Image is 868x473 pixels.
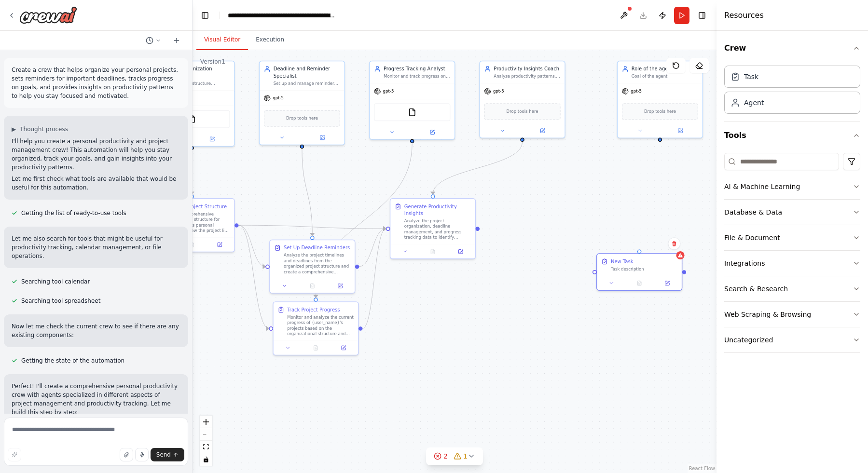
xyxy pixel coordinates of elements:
[301,344,330,352] button: No output available
[631,89,642,94] span: gpt-5
[200,416,212,466] div: React Flow controls
[661,127,700,135] button: Open in side panel
[284,253,350,275] div: Analyze the project timelines and deadlines from the organized project structure and create a com...
[724,10,764,21] h4: Resources
[239,222,266,270] g: Edge from f670616d-b7fb-4627-b962-d59bbcb45420 to 6af277a4-e616-40ec-89c9-bc8131e4ed51
[724,335,773,345] div: Uncategorized
[744,72,758,81] div: Task
[724,258,765,268] div: Integrations
[21,297,100,305] span: Searching tool spreadsheet
[259,61,345,146] div: Deadline and Reminder SpecialistSet up and manage reminder systems for important deadlines, miles...
[21,209,126,217] span: Getting the list of ready-to-use tools
[20,125,68,133] span: Thought process
[404,203,471,217] div: Generate Productivity Insights
[463,451,468,461] span: 1
[724,310,811,319] div: Web Scraping & Browsing
[632,74,698,79] div: Goal of the agent
[200,441,212,453] button: fit view
[507,108,538,115] span: Drop tools here
[724,174,860,199] button: AI & Machine Learning
[12,66,180,100] p: Create a crew that helps organize your personal projects, sets reminders for important deadlines,...
[695,9,709,22] button: Hide right sidebar
[19,6,77,24] img: Logo
[611,266,677,271] div: Task description
[188,150,195,194] g: Edge from 34c7e941-c823-4b55-a72b-d3afabaa5b4e to f670616d-b7fb-4627-b962-d59bbcb45420
[617,61,703,138] div: Role of the agentGoal of the agentgpt-5Drop tools here
[12,175,180,192] p: Let me first check what tools are available that would be useful for this automation.
[655,279,679,287] button: Open in side panel
[523,127,562,135] button: Open in side panel
[12,137,180,172] p: I'll help you create a personal productivity and project management crew! This automation will he...
[287,306,340,313] div: Track Project Progress
[418,247,447,256] button: No output available
[426,447,483,465] button: 21
[413,128,452,136] button: Open in side panel
[228,11,336,20] nav: breadcrumb
[359,225,386,270] g: Edge from 6af277a4-e616-40ec-89c9-bc8131e4ed51 to 885e2f0b-f0f7-4b0b-a025-51b88395abc6
[632,66,698,72] div: Role of the agent
[625,279,654,287] button: No output available
[21,357,124,365] span: Getting the state of the automation
[239,222,269,332] g: Edge from f670616d-b7fb-4627-b962-d59bbcb45420 to 3fc2bede-8ab4-4e3d-8f7d-8266140b30db
[724,122,860,149] button: Tools
[449,247,472,256] button: Open in side panel
[724,225,860,250] button: File & Document
[724,251,860,276] button: Integrations
[724,233,780,243] div: File & Document
[596,253,682,291] div: New TaskTask description
[724,182,800,191] div: AI & Machine Learning
[274,66,340,80] div: Deadline and Reminder Specialist
[724,35,860,62] button: Crew
[689,466,715,471] a: React Flow attribution
[744,98,764,108] div: Agent
[299,149,316,236] g: Edge from 565f63ec-2e9a-4d9a-a209-3c6feda2f4a5 to 6af277a4-e616-40ec-89c9-bc8131e4ed51
[384,66,450,72] div: Progress Tracking Analyst
[12,382,180,417] p: Perfect! I'll create a comprehensive personal productivity crew with agents specialized in differ...
[12,234,180,260] p: Let me also search for tools that might be useful for productivity tracking, calendar management,...
[151,448,184,461] button: Send
[408,108,416,116] img: FileReadTool
[298,282,327,290] button: No output available
[312,143,415,297] g: Edge from d7f4d52a-a1c2-49e6-89b3-af5608a9680b to 3fc2bede-8ab4-4e3d-8f7d-8266140b30db
[443,451,448,461] span: 2
[287,314,354,337] div: Monitor and analyze the current progress of {user_name}'s projects based on the organizational st...
[332,344,356,352] button: Open in side panel
[384,74,450,79] div: Monitor and track progress on {user_name}'s goals and projects, creating detailed progress report...
[724,149,860,361] div: Tools
[724,276,860,301] button: Search & Research
[163,203,227,210] div: Organize Project Structure
[493,89,504,94] span: gpt-5
[135,448,149,461] button: Click to speak your automation idea
[8,448,21,461] button: Improve this prompt
[200,58,225,66] div: Version 1
[494,74,560,79] div: Analyze productivity patterns, identify areas for improvement, and provide personalized insights ...
[163,81,230,86] div: Organize and structure personal projects by creating comprehensive project plans, categorizing ta...
[200,416,212,428] button: zoom in
[273,95,284,101] span: gpt-5
[328,282,352,290] button: Open in side panel
[12,322,180,339] p: Now let me check the current crew to see if there are any existing components:
[156,451,171,459] span: Send
[169,35,184,46] button: Start a new chat
[198,9,212,22] button: Hide left sidebar
[286,115,318,122] span: Drop tools here
[149,61,234,147] div: Project Organization ManagerOrganize and structure personal projects by creating comprehensive pr...
[200,428,212,441] button: zoom out
[208,241,232,249] button: Open in side panel
[724,327,860,352] button: Uncategorized
[724,284,788,294] div: Search & Research
[369,61,455,140] div: Progress Tracking AnalystMonitor and track progress on {user_name}'s goals and projects, creating...
[390,198,476,259] div: Generate Productivity InsightsAnalyze the project organization, deadline management, and progress...
[193,135,232,143] button: Open in side panel
[239,222,386,232] g: Edge from f670616d-b7fb-4627-b962-d59bbcb45420 to 885e2f0b-f0f7-4b0b-a025-51b88395abc6
[479,61,565,138] div: Productivity Insights CoachAnalyze productivity patterns, identify areas for improvement, and pro...
[149,198,234,252] div: Organize Project StructureCreate a comprehensive organizational structure for {user_name}'s perso...
[644,108,676,115] span: Drop tools here
[188,115,196,123] img: FileReadTool
[383,89,394,94] span: gpt-5
[163,211,230,233] div: Create a comprehensive organizational structure for {user_name}'s personal projects. Review the p...
[429,142,526,194] g: Edge from bff2fb27-9b3b-42d7-833d-5db21f5086a9 to 885e2f0b-f0f7-4b0b-a025-51b88395abc6
[724,207,782,217] div: Database & Data
[668,237,680,250] button: Delete node
[362,225,386,332] g: Edge from 3fc2bede-8ab4-4e3d-8f7d-8266140b30db to 885e2f0b-f0f7-4b0b-a025-51b88395abc6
